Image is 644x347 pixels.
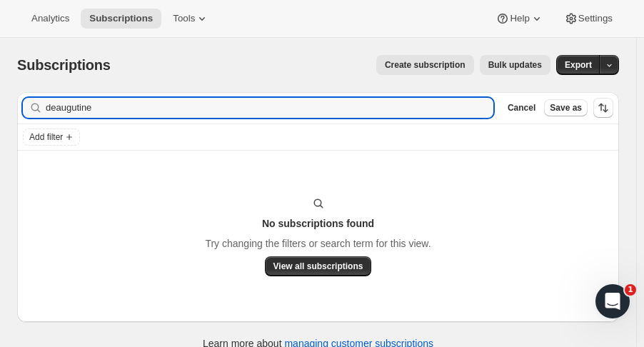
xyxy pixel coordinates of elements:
[480,55,550,75] button: Bulk updates
[164,9,218,29] button: Tools
[510,13,529,24] span: Help
[81,9,161,29] button: Subscriptions
[23,129,80,146] button: Add filter
[262,216,374,231] h3: No subscriptions found
[376,55,474,75] button: Create subscription
[544,99,588,116] button: Save as
[487,9,552,29] button: Help
[46,98,493,118] input: Filter subscribers
[17,57,111,73] span: Subscriptions
[265,256,372,276] button: View all subscriptions
[556,55,600,75] button: Export
[173,13,195,24] span: Tools
[488,59,542,71] span: Bulk updates
[502,99,541,116] button: Cancel
[555,9,621,29] button: Settings
[89,13,153,24] span: Subscriptions
[23,9,78,29] button: Analytics
[625,284,636,296] span: 1
[595,284,630,318] iframe: Intercom live chat
[31,13,69,24] span: Analytics
[593,98,613,118] button: Sort the results
[578,13,613,24] span: Settings
[550,102,582,114] span: Save as
[273,261,363,272] span: View all subscriptions
[565,59,592,71] span: Export
[508,102,535,114] span: Cancel
[29,131,63,143] span: Add filter
[385,59,466,71] span: Create subscription
[205,236,431,251] p: Try changing the filters or search term for this view.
